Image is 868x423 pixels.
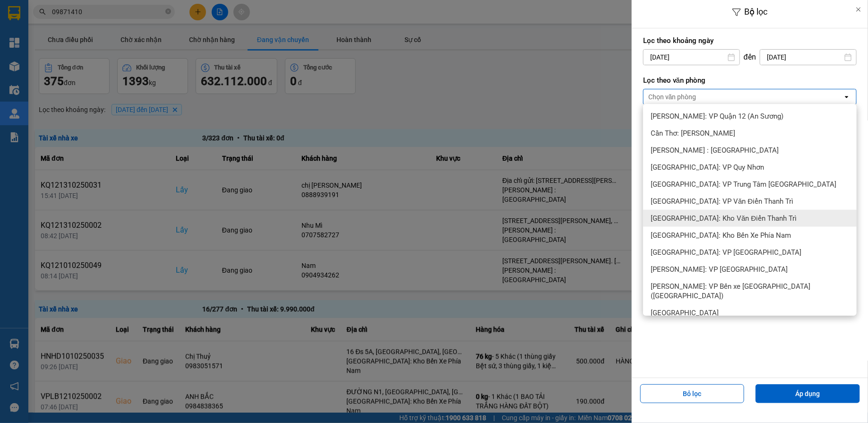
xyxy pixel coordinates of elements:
[640,384,745,403] button: Bỏ lọc
[651,308,719,318] span: [GEOGRAPHIC_DATA]
[740,52,760,62] div: đến
[651,231,791,240] span: [GEOGRAPHIC_DATA]: Kho Bến Xe Phía Nam
[643,104,857,316] ul: Menu
[651,146,779,155] span: [PERSON_NAME] : [GEOGRAPHIC_DATA]
[651,112,783,121] span: [PERSON_NAME]: VP Quận 12 (An Sương)
[651,129,735,138] span: Cần Thơ: [PERSON_NAME]
[644,50,739,65] input: Select a date.
[651,282,853,301] span: [PERSON_NAME]: VP Bến xe [GEOGRAPHIC_DATA] ([GEOGRAPHIC_DATA])
[760,50,856,65] input: Select a date.
[651,214,797,223] span: [GEOGRAPHIC_DATA]: Kho Văn Điển Thanh Trì
[648,92,696,102] div: Chọn văn phòng
[745,7,768,17] span: Bộ lọc
[643,36,857,45] label: Lọc theo khoảng ngày
[651,265,788,274] span: [PERSON_NAME]: VP [GEOGRAPHIC_DATA]
[651,248,801,257] span: [GEOGRAPHIC_DATA]: VP [GEOGRAPHIC_DATA]
[651,180,836,189] span: [GEOGRAPHIC_DATA]: VP Trung Tâm [GEOGRAPHIC_DATA]
[651,163,764,172] span: [GEOGRAPHIC_DATA]: VP Quy Nhơn
[843,93,851,101] svg: open
[756,384,860,403] button: Áp dụng
[643,76,857,85] label: Lọc theo văn phòng
[651,197,793,206] span: [GEOGRAPHIC_DATA]: VP Văn Điển Thanh Trì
